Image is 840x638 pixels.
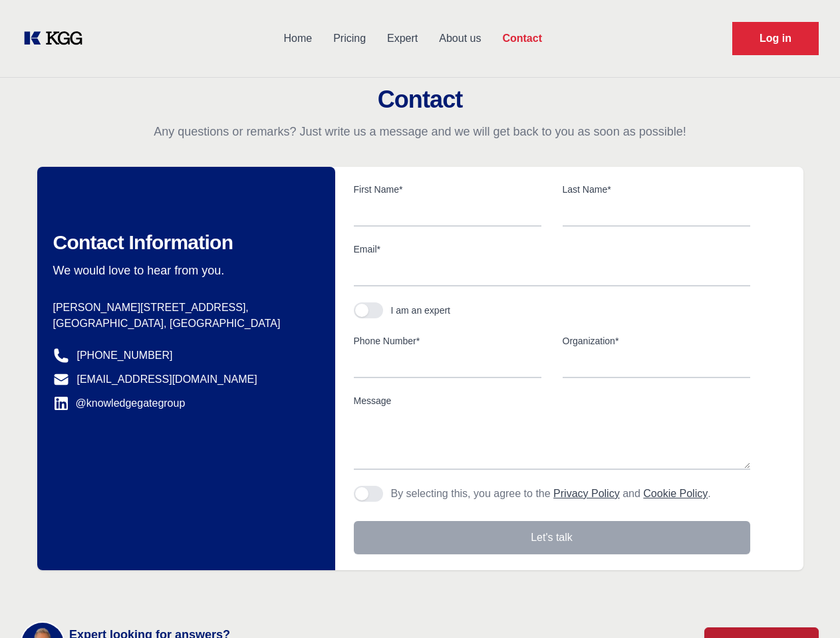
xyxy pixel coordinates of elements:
a: KOL Knowledge Platform: Talk to Key External Experts (KEE) [21,28,93,49]
h2: Contact [16,86,824,113]
p: Any questions or remarks? Just write us a message and we will get back to you as soon as possible! [16,124,824,140]
label: Message [354,394,750,407]
a: Contact [491,21,553,56]
div: I am an expert [391,304,451,317]
a: Privacy Policy [553,488,620,499]
p: [GEOGRAPHIC_DATA], [GEOGRAPHIC_DATA] [53,316,314,332]
button: Let's talk [354,521,750,554]
label: Email* [354,243,750,256]
a: About us [428,21,491,56]
a: Pricing [323,21,376,56]
p: By selecting this, you agree to the and . [391,486,711,502]
a: [PHONE_NUMBER] [77,348,173,364]
label: First Name* [354,183,541,196]
p: [PERSON_NAME][STREET_ADDRESS], [53,300,314,316]
label: Last Name* [563,183,750,196]
label: Organization* [563,334,750,348]
h2: Contact Information [53,231,314,255]
label: Phone Number* [354,334,541,348]
a: Home [273,21,323,56]
a: @knowledgegategroup [53,395,186,411]
iframe: Chat Widget [773,574,840,638]
a: Request Demo [732,22,819,55]
a: [EMAIL_ADDRESS][DOMAIN_NAME] [77,372,257,387]
a: Expert [376,21,428,56]
p: We would love to hear from you. [53,263,314,278]
a: Cookie Policy [643,488,708,499]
